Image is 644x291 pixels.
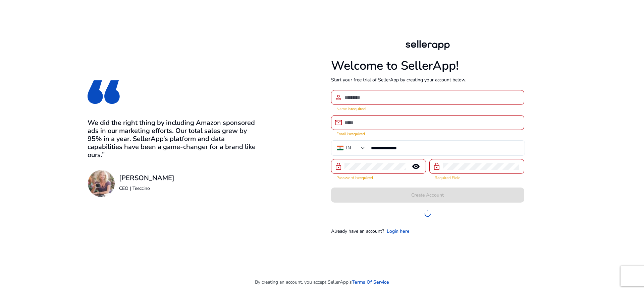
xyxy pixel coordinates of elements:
span: email [334,119,342,127]
strong: required [358,175,373,180]
a: Login here [387,228,410,235]
p: Already have an account? [331,228,384,235]
div: IN [346,144,351,152]
mat-error: Name is [336,105,519,112]
span: lock [433,162,441,170]
p: Start your free trial of SellerApp by creating your account below. [331,76,524,83]
span: lock [334,162,342,170]
mat-error: Password is [336,174,421,181]
span: person [334,93,342,101]
strong: required [350,131,365,137]
h3: We did the right thing by including Amazon sponsored ads in our marketing efforts. Our total sale... [88,119,259,159]
h1: Welcome to SellerApp! [331,59,524,73]
h3: [PERSON_NAME] [119,174,174,182]
mat-icon: remove_red_eye [408,162,424,170]
strong: required [351,106,366,112]
p: CEO | Teeccino [119,185,174,192]
mat-error: Required Field [435,174,519,181]
a: Terms Of Service [352,279,389,286]
mat-error: Email is [336,130,519,137]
